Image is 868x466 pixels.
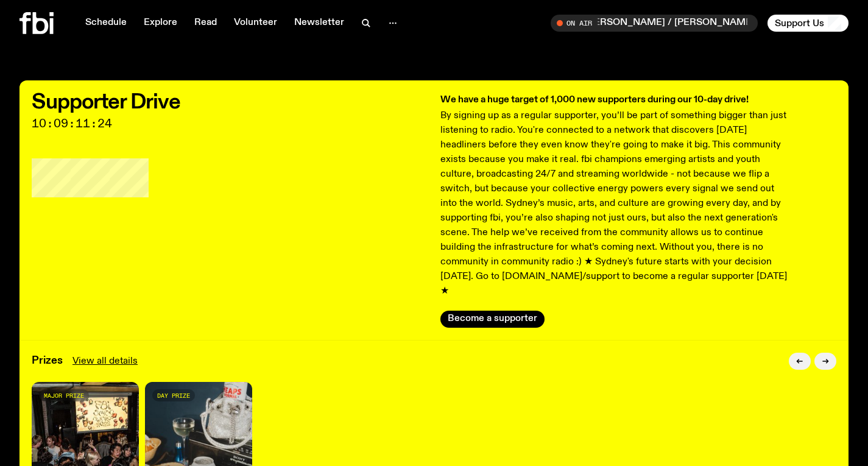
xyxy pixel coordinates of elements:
[32,356,63,366] h3: Prizes
[78,15,134,32] a: Schedule
[187,15,224,32] a: Read
[72,354,138,369] a: View all details
[440,108,791,298] p: By signing up as a regular supporter, you’ll be part of something bigger than just listening to r...
[440,93,791,107] h3: We have a huge target of 1,000 new supporters during our 10-day drive!
[767,15,849,32] button: Support Us
[287,15,351,32] a: Newsletter
[32,93,428,112] h2: Supporter Drive
[551,15,758,32] button: On AirLunch with [PERSON_NAME] / [PERSON_NAME] for [MEDICAL_DATA] Interview
[136,15,185,32] a: Explore
[157,392,190,399] span: day prize
[775,18,824,29] span: Support Us
[44,392,84,399] span: major prize
[227,15,284,32] a: Volunteer
[440,311,545,328] button: Become a supporter
[32,118,428,129] span: 10:09:11:24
